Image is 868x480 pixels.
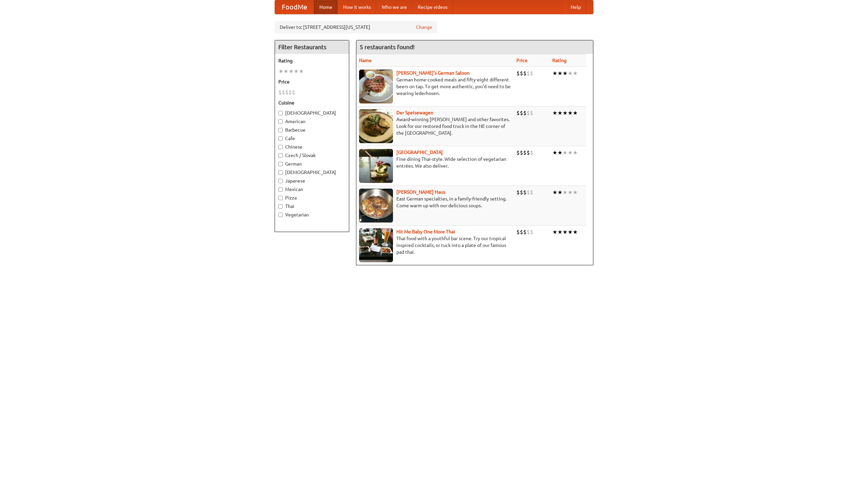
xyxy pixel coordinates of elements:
ng-pluralize: 5 restaurants found! [360,44,415,50]
li: ★ [552,149,557,156]
input: Barbecue [278,128,283,132]
li: $ [523,228,527,236]
li: ★ [568,189,573,196]
li: ★ [568,70,573,77]
div: Deliver to: [STREET_ADDRESS][US_STATE] [275,21,437,33]
label: [DEMOGRAPHIC_DATA] [278,169,346,176]
h5: Price [278,78,346,85]
input: [DEMOGRAPHIC_DATA] [278,170,283,175]
label: Czech / Slovak [278,152,346,159]
input: Cafe [278,136,283,141]
li: ★ [568,109,573,117]
label: Mexican [278,186,346,193]
a: [GEOGRAPHIC_DATA] [396,150,443,155]
li: $ [520,70,523,77]
li: ★ [552,189,557,196]
li: $ [516,70,520,77]
a: Rating [552,58,567,63]
li: $ [530,109,533,117]
label: Chinese [278,143,346,150]
li: ★ [563,189,568,196]
li: $ [527,228,530,236]
li: $ [530,228,533,236]
p: Award-winning [PERSON_NAME] and other favorites. Look for our restored food truck in the NE corne... [359,116,511,136]
li: ★ [294,68,299,75]
label: American [278,118,346,125]
label: Japanese [278,177,346,184]
li: ★ [568,149,573,156]
a: [PERSON_NAME] Haus [396,189,445,195]
input: Czech / Slovak [278,153,283,158]
li: $ [527,70,530,77]
li: ★ [573,109,578,117]
li: ★ [299,68,304,75]
li: $ [530,149,533,156]
li: ★ [557,70,563,77]
li: ★ [563,149,568,156]
li: $ [516,189,520,196]
input: Mexican [278,187,283,192]
li: $ [282,89,285,96]
h5: Rating [278,57,346,64]
a: FoodMe [275,0,314,14]
input: German [278,162,283,166]
label: Pizza [278,194,346,201]
li: $ [527,109,530,117]
li: ★ [568,228,573,236]
li: ★ [563,228,568,236]
input: American [278,119,283,124]
li: ★ [557,189,563,196]
li: $ [278,89,282,96]
li: ★ [573,70,578,77]
p: East German specialties, in a family-friendly setting. Come warm up with our delicious soups. [359,195,511,209]
label: Vegetarian [278,211,346,218]
h5: Cuisine [278,99,346,106]
p: Thai food with a youthful bar scene. Try our tropical inspired cocktails, or tuck into a plate of... [359,235,511,255]
a: How it works [338,0,376,14]
li: $ [516,109,520,117]
li: $ [285,89,289,96]
label: Barbecue [278,127,346,133]
li: ★ [573,189,578,196]
li: ★ [278,68,283,75]
li: ★ [557,109,563,117]
a: Name [359,58,372,63]
a: Der Speisewagen [396,110,433,115]
a: Hit Me Baby One More Thai [396,229,455,234]
img: esthers.jpg [359,70,393,103]
li: $ [520,149,523,156]
li: $ [523,70,527,77]
li: $ [523,109,527,117]
li: ★ [283,68,289,75]
a: Who we are [376,0,412,14]
li: $ [289,89,292,96]
p: German home-cooked meals and fifty-eight different beers on tap. To get more authentic, you'd nee... [359,76,511,97]
li: $ [516,149,520,156]
a: Home [314,0,338,14]
li: ★ [563,70,568,77]
img: kohlhaus.jpg [359,189,393,223]
p: Fine dining Thai-style. Wide selection of vegetarian entrées. We also deliver. [359,156,511,169]
li: ★ [573,228,578,236]
input: Pizza [278,196,283,200]
li: $ [527,189,530,196]
input: Thai [278,204,283,209]
li: ★ [289,68,294,75]
li: ★ [557,149,563,156]
li: $ [530,189,533,196]
a: Recipe videos [412,0,453,14]
li: $ [516,228,520,236]
a: Help [565,0,586,14]
a: [PERSON_NAME]'s German Saloon [396,70,470,76]
a: Change [416,24,432,31]
input: Chinese [278,145,283,149]
li: $ [520,228,523,236]
li: $ [520,189,523,196]
input: Vegetarian [278,213,283,217]
label: [DEMOGRAPHIC_DATA] [278,110,346,116]
img: speisewagen.jpg [359,109,393,143]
